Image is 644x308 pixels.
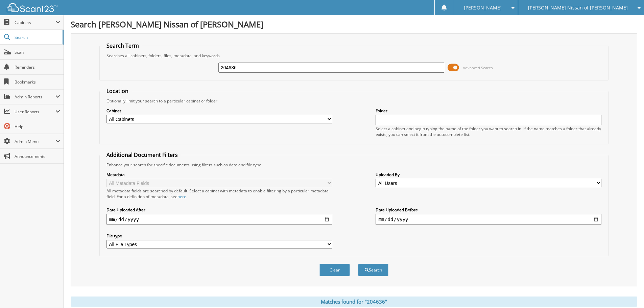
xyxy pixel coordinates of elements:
img: scan123-logo-white.svg [7,3,57,12]
label: Folder [376,108,601,114]
a: here [177,194,186,199]
label: Date Uploaded After [106,207,332,213]
input: end [376,214,601,225]
button: Clear [319,264,350,276]
span: Search [15,34,59,40]
label: Date Uploaded Before [376,207,601,213]
span: Cabinets [15,20,55,25]
h1: Search [PERSON_NAME] Nissan of [PERSON_NAME] [71,19,637,30]
span: Admin Reports [15,94,55,100]
span: [PERSON_NAME] [464,6,502,10]
span: Scan [15,49,60,55]
div: Select a cabinet and begin typing the name of the folder you want to search in. If the name match... [376,126,601,137]
span: User Reports [15,109,55,115]
span: Admin Menu [15,139,55,144]
label: File type [106,233,332,239]
legend: Additional Document Filters [103,151,181,159]
span: Advanced Search [463,65,493,70]
legend: Search Term [103,42,142,49]
label: Metadata [106,172,332,177]
div: All metadata fields are searched by default. Select a cabinet with metadata to enable filtering b... [106,188,332,199]
legend: Location [103,87,132,95]
input: start [106,214,332,225]
span: Bookmarks [15,79,60,85]
div: Optionally limit your search to a particular cabinet or folder [103,98,605,104]
div: Enhance your search for specific documents using filters such as date and file type. [103,162,605,168]
span: Help [15,124,60,129]
div: Matches found for "204636" [71,297,637,307]
span: [PERSON_NAME] Nissan of [PERSON_NAME] [528,6,628,10]
label: Cabinet [106,108,332,114]
label: Uploaded By [376,172,601,177]
button: Search [358,264,388,276]
div: Searches all cabinets, folders, files, metadata, and keywords [103,53,605,58]
span: Reminders [15,64,60,70]
span: Announcements [15,153,60,159]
